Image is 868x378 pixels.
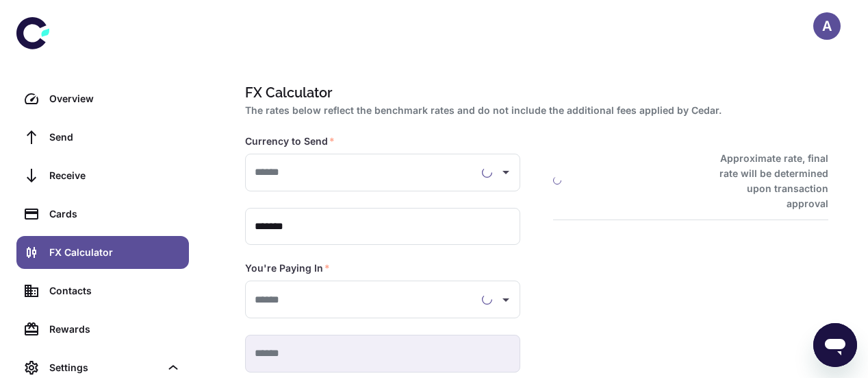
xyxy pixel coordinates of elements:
div: Rewards [49,322,181,337]
a: Overview [16,82,189,115]
a: Send [16,121,189,154]
div: Send [49,130,181,145]
a: FX Calculator [16,236,189,269]
button: A [813,12,841,40]
button: Open [496,163,515,182]
a: Cards [16,198,189,231]
iframe: Button to launch messaging window [813,323,857,367]
a: Contacts [16,274,189,307]
h6: Approximate rate, final rate will be determined upon transaction approval [704,151,828,211]
label: You're Paying In [245,261,330,275]
h1: FX Calculator [245,82,823,103]
button: Open [496,290,515,309]
div: Settings [49,360,160,375]
div: FX Calculator [49,245,181,260]
a: Receive [16,159,189,192]
div: Overview [49,91,181,106]
a: Rewards [16,313,189,346]
label: Currency to Send [245,134,335,148]
div: Contacts [49,283,181,298]
div: Receive [49,168,181,183]
div: Cards [49,206,181,222]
